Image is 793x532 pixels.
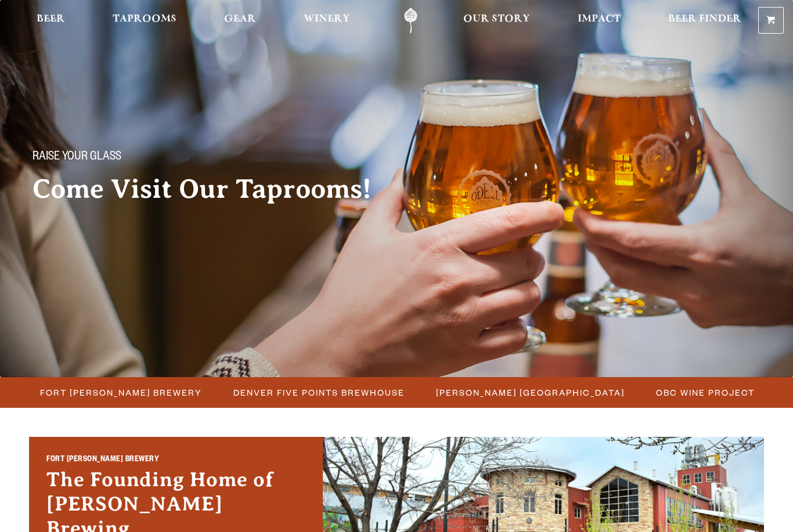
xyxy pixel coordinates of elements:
a: Denver Five Points Brewhouse [226,384,410,401]
a: Gear [217,8,264,34]
span: Beer [37,15,65,24]
a: Beer [29,8,73,34]
span: OBC Wine Project [656,384,755,401]
a: Our Story [456,8,538,34]
a: Odell Home [389,8,432,34]
span: Raise your glass [33,150,121,165]
a: Impact [570,8,628,34]
h2: Fort [PERSON_NAME] Brewery [46,454,305,468]
span: Our Story [463,15,530,24]
a: Beer Finder [661,8,749,34]
span: Impact [578,15,621,24]
span: Denver Five Points Brewhouse [233,384,405,401]
a: OBC Wine Project [649,384,760,401]
span: Beer Finder [668,15,741,24]
a: Taprooms [105,8,184,34]
span: Fort [PERSON_NAME] Brewery [40,384,202,401]
span: Taprooms [113,15,176,24]
span: Winery [304,15,350,24]
span: Gear [224,15,256,24]
a: Winery [296,8,358,34]
a: Fort [PERSON_NAME] Brewery [33,384,208,401]
span: [PERSON_NAME] [GEOGRAPHIC_DATA] [436,384,625,401]
h2: Come Visit Our Taprooms! [33,175,395,204]
a: [PERSON_NAME] [GEOGRAPHIC_DATA] [429,384,630,401]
